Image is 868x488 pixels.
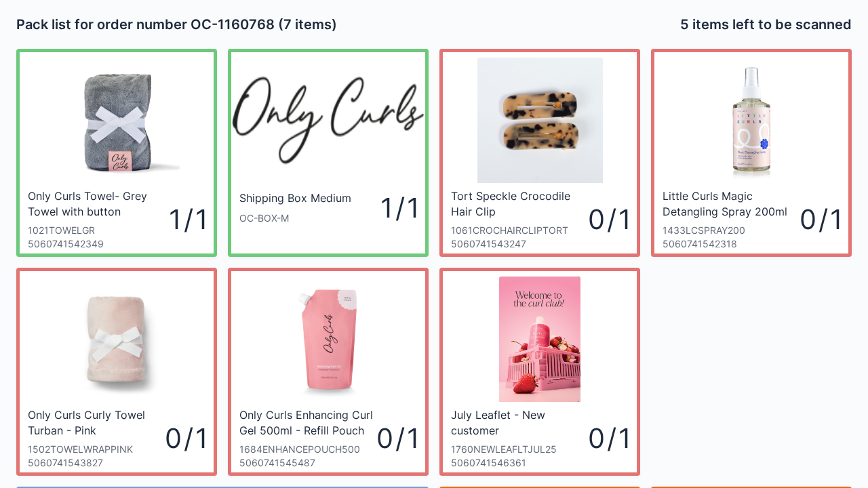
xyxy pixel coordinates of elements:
a: Only Curls Towel- Grey Towel with button fastening1021TOWELGR50607415423491 / 1 [16,49,217,257]
div: 0 / 1 [376,419,417,457]
h2: 5 items left to be scanned [680,15,852,34]
div: 1 / 1 [355,188,417,227]
div: 5060741543247 [451,237,588,251]
div: Shipping Box Medium [239,190,351,206]
img: LittleCurlsMagicDetanglingSpray_1200x.jpg [689,58,814,183]
div: Only Curls Curly Towel Turban - Pink [28,407,161,437]
div: 5060741543827 [28,456,165,470]
img: Screenshot-86.png [499,277,580,402]
div: OC-BOX-M [239,211,355,225]
div: 0 / 1 [588,419,629,457]
div: 1061CROCHAIRCLIPTORT [451,224,588,237]
img: Refill_Pouch_-_Enhancing_Curl_Gel_front_2048x.jpg [266,277,391,402]
div: 1433LCSPRAY200 [663,224,800,237]
div: July Leaflet - New customer [451,407,585,437]
a: Shipping Box MediumOC-BOX-M1 / 1 [228,49,429,257]
img: tort_speckle_croc_0309_2048x.png [477,58,603,183]
a: Tort Speckle Crocodile Hair Clip1061CROCHAIRCLIPTORT50607415432470 / 1 [439,49,640,257]
div: 0 / 1 [588,200,629,239]
div: 5060741542349 [28,237,169,251]
div: Only Curls Towel- Grey Towel with button fastening [28,188,165,218]
div: 0 / 1 [800,200,840,239]
a: Only Curls Enhancing Curl Gel 500ml - Refill Pouch1684ENHANCEPOUCH50050607415454870 / 1 [228,268,429,476]
div: 1684ENHANCEPOUCH500 [239,443,376,456]
h2: Pack list for order number OC-1160768 (7 items) [16,15,429,34]
div: 1 / 1 [169,200,205,239]
a: Only Curls Curly Towel Turban - Pink1502TOWELWRAPPINK50607415438270 / 1 [16,268,217,476]
div: 1021TOWELGR [28,224,169,237]
div: 5060741546361 [451,456,588,470]
img: oc_200x.webp [231,58,425,183]
div: 0 / 1 [165,419,205,457]
img: CurlyTowelTurban-Pink_2048x.jpg [54,277,180,402]
div: 1760NEWLEAFLTJUL25 [451,443,588,456]
div: 5060741542318 [663,237,800,251]
div: Tort Speckle Crocodile Hair Clip [451,188,585,218]
img: greyrolled_1200x.jpg [54,58,180,183]
div: 1502TOWELWRAPPINK [28,443,165,456]
div: 5060741545487 [239,456,376,470]
div: Little Curls Magic Detangling Spray 200ml [663,188,796,218]
a: July Leaflet - New customer1760NEWLEAFLTJUL2550607415463610 / 1 [439,268,640,476]
a: Little Curls Magic Detangling Spray 200ml1433LCSPRAY20050607415423180 / 1 [651,49,852,257]
div: Only Curls Enhancing Curl Gel 500ml - Refill Pouch [239,407,373,437]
